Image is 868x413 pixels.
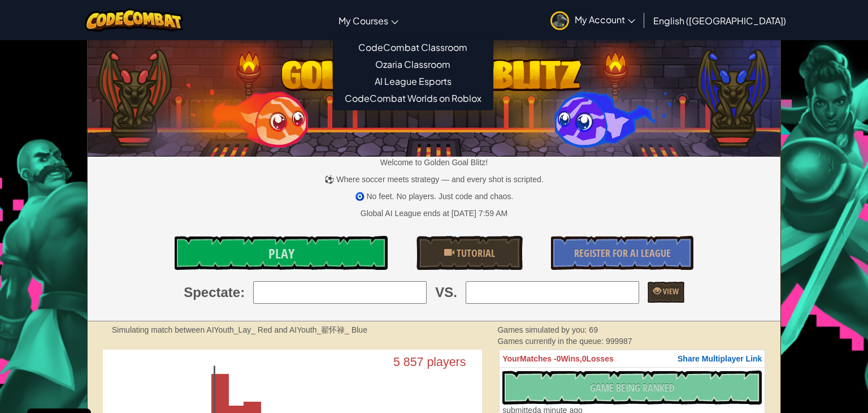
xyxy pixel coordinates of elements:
[85,8,184,32] img: CodeCombat logo
[338,15,388,27] span: My Courses
[268,244,294,263] span: Play
[112,325,367,334] strong: Simulating match between AIYouth_Lay_ Red and AIYouth_翟怀禄_ Blue
[184,283,240,302] span: Spectate
[435,283,457,302] span: VS.
[497,325,589,334] span: Games simulated by you:
[88,157,781,168] p: Welcome to Golden Goal Blitz!
[575,14,635,25] span: My Account
[497,337,605,346] span: Games currently in the queue:
[586,354,613,363] span: Losses
[606,337,632,346] span: 999987
[333,90,493,107] a: CodeCombat Worlds on Roblox
[561,354,581,363] span: Wins,
[520,354,557,363] span: Matches -
[333,39,493,56] a: CodeCombat Classroom
[454,246,495,260] span: Tutorial
[88,174,781,185] p: ⚽ Where soccer meets strategy — and every shot is scripted.
[240,283,245,302] span: :
[648,5,792,36] a: English ([GEOGRAPHIC_DATA])
[361,208,507,219] div: Global AI League ends at [DATE] 7:59 AM
[416,236,523,270] a: Tutorial
[500,350,765,368] th: 0 0
[393,355,466,369] text: 5 857 players
[333,73,493,90] a: AI League Esports
[333,56,493,73] a: Ozaria Classroom
[545,2,641,38] a: My Account
[88,191,781,202] p: 🧿 No feet. No players. Just code and chaos.
[333,5,404,36] a: My Courses
[678,354,762,363] span: Share Multiplayer Link
[574,246,671,260] span: Register for AI League
[502,354,520,363] span: Your
[88,36,781,157] img: Golden Goal
[661,286,679,296] span: View
[551,236,693,270] a: Register for AI League
[589,325,598,334] span: 69
[653,15,786,27] span: English ([GEOGRAPHIC_DATA])
[550,11,569,30] img: avatar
